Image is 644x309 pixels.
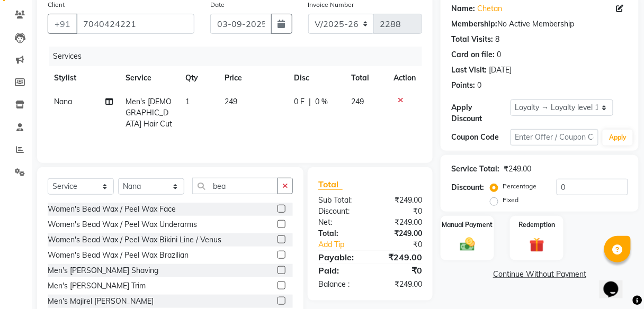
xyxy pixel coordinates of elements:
[288,66,345,90] th: Disc
[126,97,172,129] span: Men's [DEMOGRAPHIC_DATA] Hair Cut
[442,220,493,230] label: Manual Payment
[455,236,480,253] img: _cash.svg
[185,97,190,106] span: 1
[380,239,430,250] div: ₹0
[370,195,430,206] div: ₹249.00
[451,19,628,30] div: No Active Membership
[48,219,197,230] div: Women's Bead Wax / Peel Wax Underarms
[451,132,510,143] div: Coupon Code
[370,217,430,228] div: ₹249.00
[315,96,328,107] span: 0 %
[370,264,430,277] div: ₹0
[219,66,288,90] th: Price
[504,163,531,175] div: ₹249.00
[495,34,499,45] div: 8
[318,179,343,190] span: Total
[451,65,487,76] div: Last Visit:
[76,14,194,34] input: Search by Name/Mobile/Email/Code
[54,97,72,106] span: Nana
[370,206,430,217] div: ₹0
[119,66,179,90] th: Service
[48,234,221,246] div: Women's Bead Wax / Peel Wax Bikini Line / Venus
[451,102,510,124] div: Apply Discount
[179,66,219,90] th: Qty
[310,195,370,206] div: Sub Total:
[451,182,484,193] div: Discount:
[310,228,370,239] div: Total:
[310,217,370,228] div: Net:
[345,66,388,90] th: Total
[370,228,430,239] div: ₹249.00
[603,130,633,146] button: Apply
[192,178,278,194] input: Search or Scan
[451,19,497,30] div: Membership:
[387,66,422,90] th: Action
[48,280,146,292] div: Men's [PERSON_NAME] Trim
[443,269,637,280] a: Continue Without Payment
[451,163,499,175] div: Service Total:
[489,65,512,76] div: [DATE]
[48,204,176,215] div: Women's Bead Wax / Peel Wax Face
[370,279,430,290] div: ₹249.00
[600,267,633,298] iframe: chat widget
[49,47,430,66] div: Services
[451,80,475,91] div: Points:
[310,251,370,263] div: Payable:
[497,49,501,60] div: 0
[48,250,189,261] div: Women's Bead Wax / Peel Wax Brazilian
[310,279,370,290] div: Balance :
[511,129,599,146] input: Enter Offer / Coupon Code
[451,3,475,14] div: Name:
[225,97,238,106] span: 249
[477,3,502,14] a: Chetan
[451,49,495,60] div: Card on file:
[310,206,370,217] div: Discount:
[451,34,493,45] div: Total Visits:
[477,80,481,91] div: 0
[48,14,77,34] button: +91
[294,96,305,107] span: 0 F
[525,236,549,255] img: _gift.svg
[48,296,154,307] div: Men's Majirel [PERSON_NAME]
[310,264,370,277] div: Paid:
[48,66,119,90] th: Stylist
[309,96,311,107] span: |
[503,195,518,205] label: Fixed
[518,220,555,230] label: Redemption
[503,181,536,191] label: Percentage
[370,251,430,263] div: ₹249.00
[48,265,158,276] div: Men's [PERSON_NAME] Shaving
[352,97,364,106] span: 249
[310,239,380,250] a: Add Tip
